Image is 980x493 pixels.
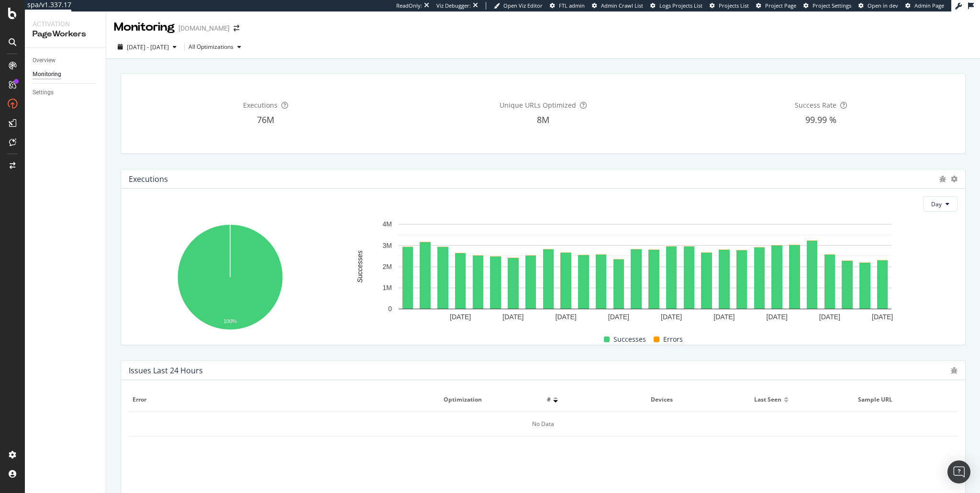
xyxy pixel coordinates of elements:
div: bug [939,176,946,182]
div: Activation [33,19,98,29]
text: 1M [383,284,392,291]
span: Last seen [754,395,781,404]
a: Admin Page [905,2,944,10]
span: Successes [613,334,646,345]
a: Open Viz Editor [494,2,543,10]
svg: A chart. [337,219,953,325]
text: [DATE] [661,313,682,321]
div: Issues Last 24 Hours [129,366,203,375]
div: No Data [129,412,958,437]
span: Success Rate [795,101,836,110]
span: Projects List [719,2,749,9]
div: Settings [33,88,54,98]
button: All Optimizations [189,39,245,55]
span: # [547,395,551,404]
text: 2M [383,263,392,270]
div: All Optimizations [189,44,234,50]
button: Day [923,196,958,212]
span: FTL admin [559,2,585,9]
span: Optimization [444,395,537,404]
button: [DATE] - [DATE] [114,39,180,55]
span: Admin Crawl List [601,2,643,9]
div: Monitoring [33,69,61,79]
a: Settings [33,88,99,98]
a: Projects List [710,2,749,10]
text: [DATE] [872,313,893,321]
span: Open Viz Editor [503,2,543,9]
span: Executions [243,101,278,110]
div: Executions [129,174,168,184]
div: arrow-right-arrow-left [234,25,239,32]
div: Overview [33,56,56,66]
a: Open in dev [858,2,898,10]
div: Monitoring [114,19,175,35]
text: [DATE] [556,313,577,321]
text: 100% [223,319,237,325]
span: Logs Projects List [659,2,702,9]
div: bug [951,367,958,374]
span: Devices [651,395,745,404]
a: Project Page [756,2,796,10]
span: 76M [257,114,274,125]
span: 8M [537,114,549,125]
div: Open Intercom Messenger [947,460,970,483]
span: [DATE] - [DATE] [127,43,169,51]
span: Day [931,200,942,208]
text: [DATE] [608,313,629,321]
a: FTL admin [550,2,585,10]
span: Unique URLs Optimized [500,101,576,110]
text: [DATE] [502,313,523,321]
span: Errors [663,334,683,345]
span: 99.99 % [805,114,836,125]
span: Project Settings [813,2,851,9]
text: [DATE] [450,313,471,321]
text: 0 [388,305,392,313]
text: Successes [356,250,364,283]
text: [DATE] [767,313,788,321]
text: [DATE] [819,313,840,321]
div: PageWorkers [33,29,98,40]
a: Overview [33,56,99,66]
text: [DATE] [713,313,735,321]
span: Sample URL [858,395,952,404]
span: Project Page [765,2,796,9]
text: 4M [383,221,392,228]
span: Open in dev [868,2,898,9]
div: ReadOnly: [396,2,422,10]
span: Error [133,395,434,404]
svg: A chart. [129,219,332,337]
span: Admin Page [914,2,944,9]
a: Monitoring [33,69,99,79]
a: Project Settings [803,2,851,10]
a: Logs Projects List [650,2,702,10]
text: 3M [383,242,392,249]
div: Viz Debugger: [436,2,471,10]
div: [DOMAIN_NAME] [178,23,230,33]
a: Admin Crawl List [592,2,643,10]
